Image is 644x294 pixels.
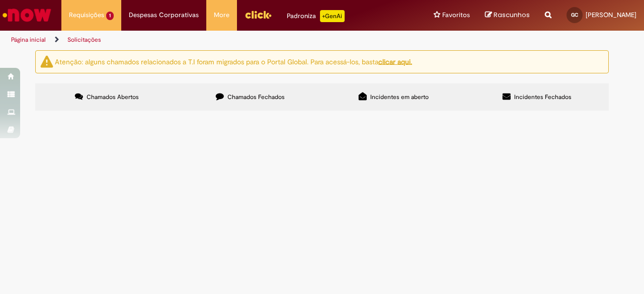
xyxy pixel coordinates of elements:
[442,10,470,20] span: Favoritos
[586,11,636,19] span: [PERSON_NAME]
[1,5,53,25] img: ServiceNow
[214,10,229,20] span: More
[485,11,530,20] a: Rascunhos
[55,57,412,66] ng-bind-html: Atenção: alguns chamados relacionados a T.I foram migrados para o Portal Global. Para acessá-los,...
[11,36,46,44] a: Página inicial
[106,12,114,20] span: 1
[571,12,578,18] span: GC
[378,57,412,66] a: clicar aqui.
[287,10,345,22] div: Padroniza
[87,93,139,101] span: Chamados Abertos
[494,10,530,20] span: Rascunhos
[8,31,422,49] ul: Trilhas de página
[245,7,272,22] img: click_logo_yellow_360x200.png
[227,93,285,101] span: Chamados Fechados
[69,10,104,20] span: Requisições
[129,10,199,20] span: Despesas Corporativas
[370,93,429,101] span: Incidentes em aberto
[67,36,101,44] a: Solicitações
[320,10,345,22] p: +GenAi
[514,93,572,101] span: Incidentes Fechados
